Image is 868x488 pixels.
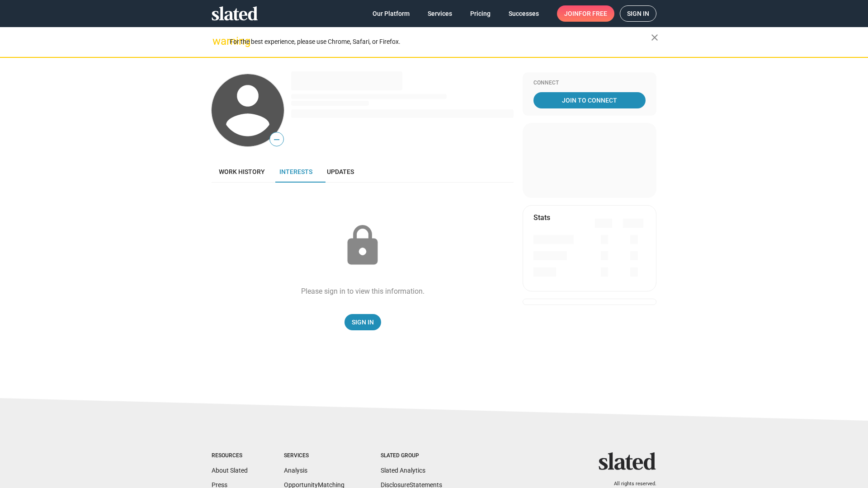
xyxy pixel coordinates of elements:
[320,161,361,183] a: Updates
[627,6,649,21] span: Sign in
[279,168,312,175] span: Interests
[557,5,614,22] a: Joinfor free
[533,80,646,87] div: Connect
[327,168,354,175] span: Updates
[420,5,459,22] a: Services
[373,5,410,22] span: Our Platform
[212,161,272,183] a: Work history
[428,5,452,22] span: Services
[270,134,283,145] span: —
[219,168,265,175] span: Work history
[352,314,374,330] span: Sign In
[649,32,660,43] mat-icon: close
[340,223,385,268] mat-icon: lock
[272,161,320,183] a: Interests
[284,467,307,474] a: Analysis
[535,92,644,108] span: Join To Connect
[381,452,442,460] div: Slated Group
[301,286,425,296] div: Please sign in to view this information.
[564,5,607,22] span: Join
[284,452,344,460] div: Services
[509,5,539,22] span: Successes
[463,5,498,22] a: Pricing
[620,5,656,22] a: Sign in
[579,5,607,22] span: for free
[470,5,491,22] span: Pricing
[533,92,646,108] a: Join To Connect
[533,213,550,222] mat-card-title: Stats
[501,5,546,22] a: Successes
[344,314,381,330] a: Sign In
[381,467,425,474] a: Slated Analytics
[212,36,223,47] mat-icon: warning
[212,452,248,460] div: Resources
[230,36,651,48] div: For the best experience, please use Chrome, Safari, or Firefox.
[365,5,417,22] a: Our Platform
[212,467,248,474] a: About Slated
